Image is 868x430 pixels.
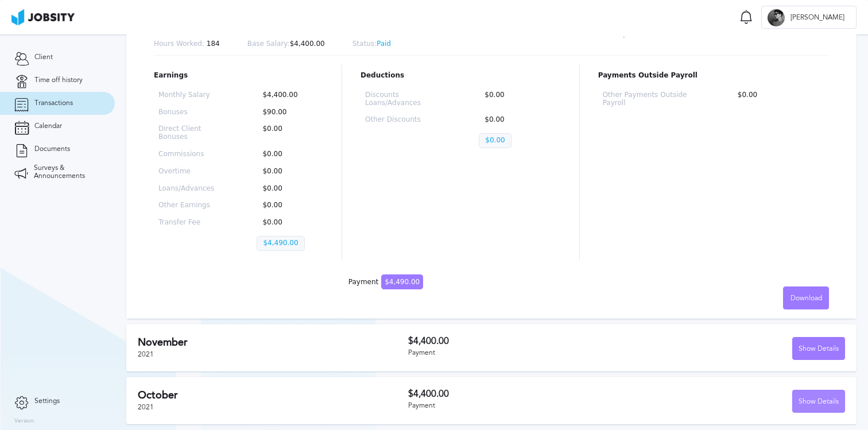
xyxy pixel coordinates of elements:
[792,390,845,413] button: Show Details
[348,278,423,286] div: Payment
[408,389,627,399] h3: $4,400.00
[158,150,220,158] p: Commissions
[785,14,850,22] span: [PERSON_NAME]
[381,274,423,289] span: $4,490.00
[408,349,627,357] div: Payment
[154,40,204,48] span: Hours Worked:
[257,185,319,193] p: $0.00
[790,295,822,303] span: Download
[158,91,220,99] p: Monthly Salary
[479,133,511,148] p: $0.00
[768,9,785,26] div: R
[247,40,325,48] p: $4,400.00
[34,122,62,130] span: Calendar
[11,9,75,25] img: ab4bad089aa723f57921c736e9817d99.png
[138,389,408,401] h2: October
[257,109,319,117] p: $90.00
[408,402,627,410] div: Payment
[408,336,627,346] h3: $4,400.00
[14,418,36,425] label: Version:
[34,99,73,107] span: Transactions
[732,91,824,107] p: $0.00
[154,72,323,80] p: Earnings
[793,338,844,361] div: Show Details
[158,202,220,210] p: Other Earnings
[34,76,83,84] span: Time off history
[761,6,857,29] button: R[PERSON_NAME]
[154,40,220,48] p: 184
[158,168,220,176] p: Overtime
[158,109,220,117] p: Bonuses
[257,168,319,176] p: $0.00
[34,397,60,405] span: Settings
[138,336,408,348] h2: November
[361,72,561,80] p: Deductions
[598,72,829,80] p: Payments Outside Payroll
[34,164,100,180] span: Surveys & Announcements
[34,145,70,153] span: Documents
[158,185,220,193] p: Loans/Advances
[158,219,220,227] p: Transfer Fee
[257,91,319,99] p: $4,400.00
[257,150,319,158] p: $0.00
[365,116,442,124] p: Other Discounts
[257,236,304,251] p: $4,490.00
[479,91,556,107] p: $0.00
[352,40,391,48] p: Paid
[257,219,319,227] p: $0.00
[158,125,220,141] p: Direct Client Bonuses
[34,53,53,61] span: Client
[793,390,844,413] div: Show Details
[783,286,829,309] button: Download
[352,40,377,48] span: Status:
[603,91,695,107] p: Other Payments Outside Payroll
[247,40,290,48] span: Base Salary:
[479,116,556,124] p: $0.00
[138,403,154,411] span: 2021
[792,337,845,360] button: Show Details
[138,350,154,358] span: 2021
[365,91,442,107] p: Discounts Loans/Advances
[257,202,319,210] p: $0.00
[257,125,319,141] p: $0.00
